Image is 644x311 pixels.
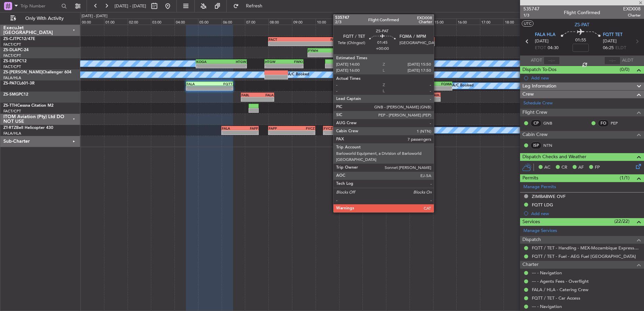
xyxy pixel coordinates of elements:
[523,12,540,18] span: 1/3
[241,93,258,97] div: FABL
[452,81,474,91] div: A/C Booked
[187,86,210,90] div: -
[292,19,316,25] div: 09:00
[230,1,270,11] button: Refresh
[3,75,21,80] a: FALA/HLA
[3,64,21,69] a: FACT/CPT
[221,60,246,64] div: HTGW
[480,19,504,25] div: 17:00
[523,100,553,107] a: Schedule Crew
[522,236,541,244] span: Dispatch
[3,126,53,130] a: ZT-RTZBell Helicopter 430
[269,131,292,135] div: -
[535,32,555,38] span: FALA HLA
[3,59,27,63] a: ZS-ERSPC12
[3,81,35,85] a: ZS-PATCL601-3R
[531,57,542,64] span: ATOT
[522,82,556,90] span: Leg Information
[222,126,240,130] div: FALA
[523,228,557,234] a: Manage Services
[561,164,567,171] span: CR
[245,19,268,25] div: 07:00
[522,21,534,27] button: UTC
[284,64,303,68] div: -
[431,82,452,86] div: FQMA
[308,48,326,53] div: FYWH
[3,93,28,97] a: ZS-SMGPC12
[623,5,641,12] span: EXD008
[269,126,292,130] div: FAPP
[348,126,372,130] div: FQBR
[410,93,425,97] div: FALA
[80,19,104,25] div: 00:00
[522,174,538,182] span: Permits
[620,174,630,181] span: (1/1)
[535,38,549,45] span: [DATE]
[532,270,562,276] a: --- - Navigation
[532,202,553,208] div: FQTT LDG
[284,60,303,64] div: FWKI
[292,126,315,130] div: FVCZ
[3,109,21,114] a: FACT/CPT
[575,37,586,44] span: 01:55
[304,42,340,46] div: -
[3,104,54,108] a: ZS-TTHCessna Citation M2
[18,16,71,21] span: Only With Activity
[396,37,434,41] div: FACT
[530,119,542,127] div: CP
[620,66,630,73] span: (0/0)
[396,53,409,57] div: -
[341,59,362,69] div: A/C Booked
[304,37,340,41] div: FAGM
[504,19,527,25] div: 18:00
[3,59,17,63] span: ZS-ERS
[530,142,542,149] div: ISP
[222,19,245,25] div: 06:00
[198,19,222,25] div: 05:00
[614,218,630,225] span: (22/22)
[3,81,17,85] span: ZS-PAT
[396,48,409,53] div: FATW
[210,86,232,90] div: -
[288,70,309,80] div: A/C Booked
[3,70,71,74] a: ZS-[PERSON_NAME]Challenger 604
[396,42,434,46] div: -
[240,4,268,8] span: Refresh
[433,19,457,25] div: 15:00
[308,53,326,57] div: -
[578,164,584,171] span: AF
[359,42,397,46] div: -
[532,245,641,251] a: FQTT / TET - Handling - MEX-Mozambique Expresso SARL
[326,53,344,57] div: -
[221,64,246,68] div: -
[362,19,386,25] div: 12:00
[522,218,540,226] span: Services
[409,48,422,53] div: FALA
[3,37,35,41] a: ZS-CJTPC12/47E
[410,86,431,90] div: -
[3,42,21,47] a: FACT/CPT
[532,253,636,259] a: FQTT / TET - Fuel - AEG Fuel [GEOGRAPHIC_DATA]
[623,12,641,18] span: Charter
[532,194,566,199] div: ZIMBABWE OVF
[196,60,221,64] div: KOGA
[269,37,304,41] div: FACT
[240,131,258,135] div: -
[564,9,600,16] div: Flight Confirmed
[359,37,397,41] div: FAGM
[598,119,609,127] div: FO
[3,70,42,74] span: ZS-[PERSON_NAME]
[522,131,548,139] span: Cabin Crew
[410,82,431,86] div: FQTT
[3,48,18,52] span: ZS-DLA
[532,278,589,284] a: --- - Agents Fees - Overflight
[3,104,17,108] span: ZS-TTH
[523,184,556,191] a: Manage Permits
[431,86,452,90] div: -
[611,120,626,126] a: PEP
[265,60,284,64] div: HTGW
[595,164,600,171] span: FP
[575,21,589,28] span: ZS-PAT
[532,295,580,301] a: FQTT / TET - Car Access
[409,53,422,57] div: -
